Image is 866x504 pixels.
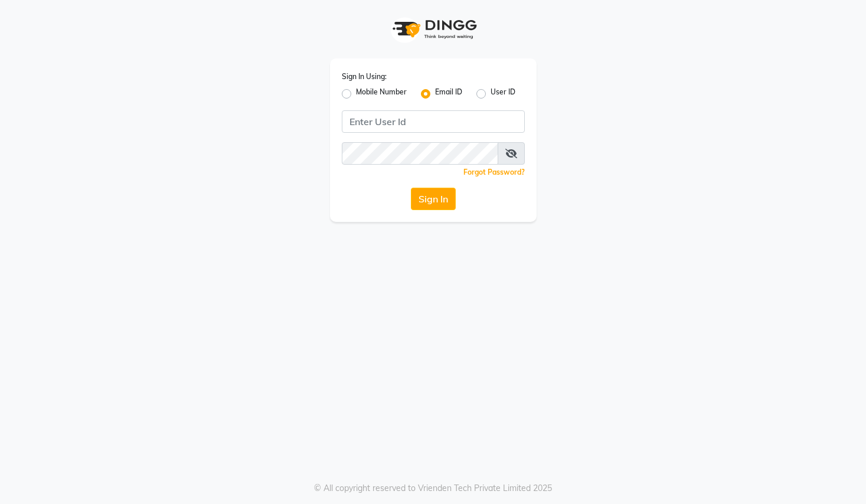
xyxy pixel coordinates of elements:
[411,188,456,210] button: Sign In
[342,142,498,165] input: Username
[386,12,481,47] img: logo1.svg
[356,87,407,101] label: Mobile Number
[435,87,462,101] label: Email ID
[463,168,525,176] a: Forgot Password?
[491,87,515,101] label: User ID
[342,110,525,133] input: Username
[342,71,387,82] label: Sign In Using:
